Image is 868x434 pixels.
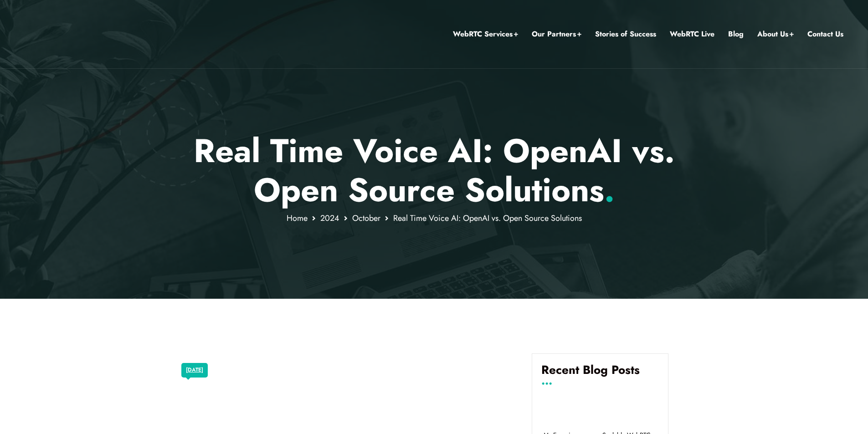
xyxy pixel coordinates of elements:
[186,364,203,376] a: [DATE]
[757,28,794,40] a: About Us
[287,212,308,224] a: Home
[393,212,582,224] span: Real Time Voice AI: OpenAI vs. Open Source Solutions
[320,212,339,224] a: 2024
[352,212,380,224] a: October
[167,131,701,210] p: Real Time Voice AI: OpenAI vs. Open Source Solutions
[595,28,656,40] a: Stories of Success
[532,28,581,40] a: Our Partners
[541,363,659,384] h4: Recent Blog Posts
[728,28,744,40] a: Blog
[670,28,714,40] a: WebRTC Live
[807,28,843,40] a: Contact Us
[453,28,518,40] a: WebRTC Services
[604,166,615,214] span: .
